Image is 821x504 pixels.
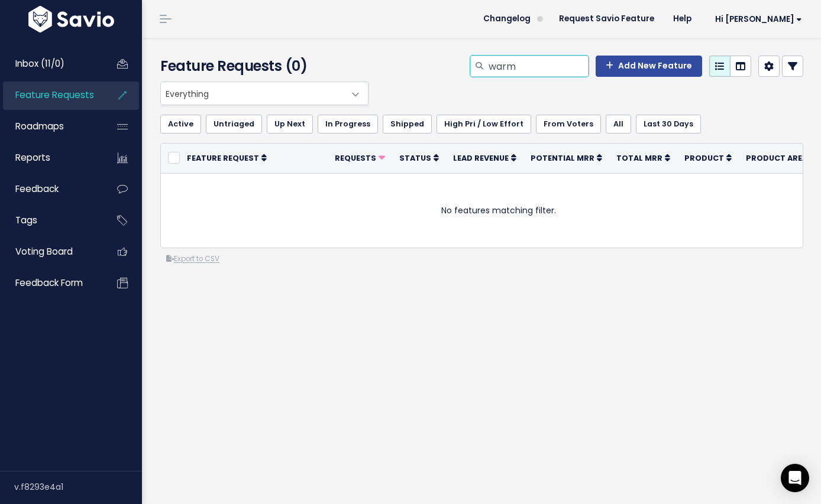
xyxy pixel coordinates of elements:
a: Last 30 Days [636,115,701,134]
span: Product Area [746,153,807,163]
a: Inbox (11/0) [3,50,98,77]
a: Untriaged [206,115,262,134]
a: Shipped [383,115,432,134]
span: Changelog [483,15,531,23]
div: v.f8293e4a1 [14,472,142,502]
a: Roadmaps [3,113,98,140]
img: logo-white.9d6f32f41409.svg [25,6,117,32]
span: Reports [15,151,50,164]
a: High Pri / Low Effort [437,115,531,134]
a: Tags [3,207,98,234]
a: Reports [3,144,98,171]
a: Up Next [267,115,313,134]
a: Export to CSV [166,254,219,264]
a: Feature Request [187,152,267,164]
div: Open Intercom Messenger [781,464,809,492]
a: Potential MRR [531,152,602,164]
span: Hi [PERSON_NAME] [715,15,802,24]
span: Voting Board [15,245,73,258]
a: Active [160,115,201,134]
span: Feature Requests [15,89,94,101]
span: Total MRR [616,153,662,163]
a: Product Area [746,152,815,164]
h4: Feature Requests (0) [160,56,363,77]
a: Hi [PERSON_NAME] [701,10,812,28]
span: Feedback [15,183,59,195]
a: Feature Requests [3,82,98,109]
ul: Filter feature requests [160,115,803,134]
span: Feature Request [187,153,259,163]
a: Voting Board [3,238,98,265]
span: Roadmaps [15,120,64,132]
span: Everything [160,82,369,105]
span: Lead Revenue [453,153,509,163]
span: Potential MRR [531,153,594,163]
a: Total MRR [616,152,670,164]
a: Feedback form [3,269,98,297]
a: Help [664,10,701,28]
span: Tags [15,214,37,226]
a: All [606,115,631,134]
a: In Progress [318,115,378,134]
a: Lead Revenue [453,152,516,164]
input: Search features... [487,56,589,77]
span: Feedback form [15,277,83,289]
a: Add New Feature [596,56,702,77]
a: Status [399,152,439,164]
a: From Voters [536,115,601,134]
a: Requests [335,152,385,164]
a: Product [684,152,732,164]
a: Request Savio Feature [550,10,664,28]
a: Feedback [3,175,98,203]
span: Product [684,153,724,163]
span: Everything [161,82,344,105]
span: Requests [335,153,376,163]
span: Status [399,153,431,163]
span: Inbox (11/0) [15,57,64,70]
